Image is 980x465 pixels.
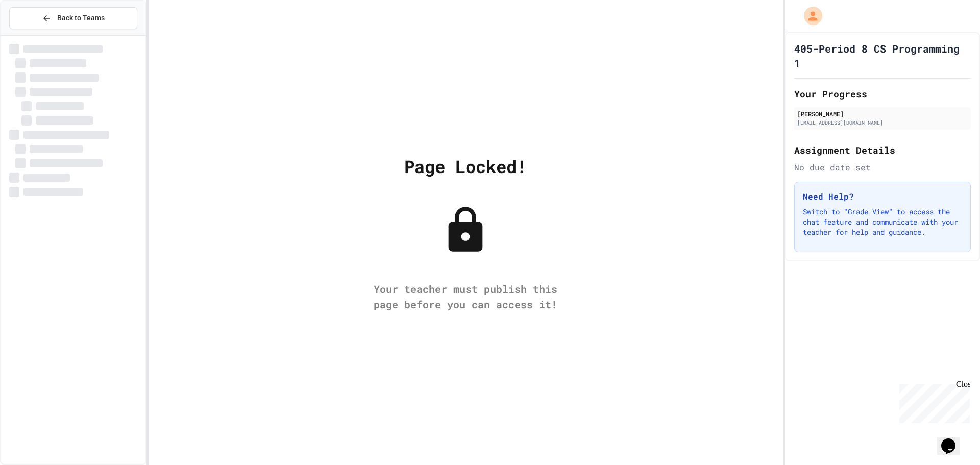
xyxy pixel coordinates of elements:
div: Chat with us now!Close [4,4,70,65]
h2: Your Progress [794,87,971,101]
h2: Assignment Details [794,143,971,157]
button: Back to Teams [9,7,137,29]
h3: Need Help? [803,190,962,203]
div: [EMAIL_ADDRESS][DOMAIN_NAME] [797,119,968,127]
div: No due date set [794,161,971,174]
div: Page Locked! [404,153,527,179]
div: [PERSON_NAME] [797,109,968,118]
div: My Account [793,4,825,28]
h1: 405-Period 8 CS Programming 1 [794,41,971,70]
iframe: chat widget [937,424,970,455]
span: Back to Teams [57,13,105,23]
iframe: chat widget [895,380,970,423]
p: Switch to "Grade View" to access the chat feature and communicate with your teacher for help and ... [803,207,962,237]
div: Your teacher must publish this page before you can access it! [363,281,568,312]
